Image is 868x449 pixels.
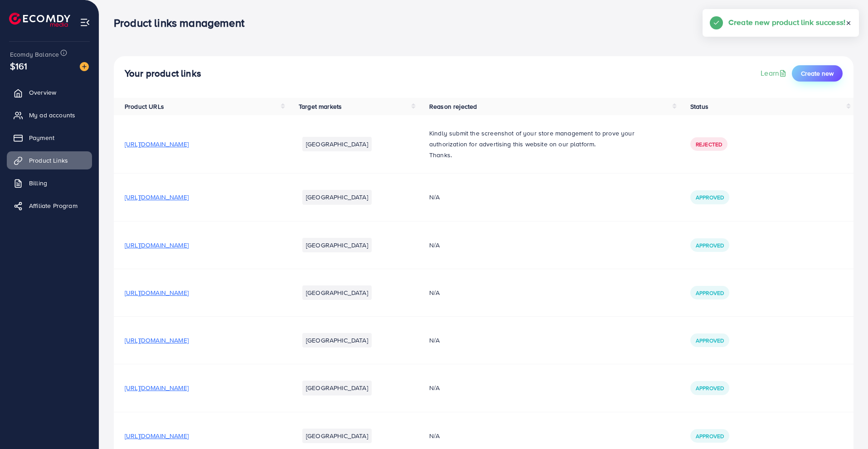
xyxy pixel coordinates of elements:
span: Rejected [696,140,722,148]
a: Billing [7,174,92,192]
li: [GEOGRAPHIC_DATA] [302,190,372,204]
span: Overview [29,88,56,97]
li: [GEOGRAPHIC_DATA] [302,429,372,443]
a: Affiliate Program [7,197,92,215]
span: [URL][DOMAIN_NAME] [125,193,189,202]
span: Affiliate Program [29,201,78,210]
span: [URL][DOMAIN_NAME] [125,383,189,392]
span: Approved [696,289,724,297]
span: [URL][DOMAIN_NAME] [125,336,189,345]
span: Payment [29,133,54,142]
span: Approved [696,432,724,440]
span: Status [690,102,708,111]
span: $161 [10,59,28,72]
span: Approved [696,193,724,201]
span: N/A [429,431,440,440]
span: Approved [696,337,724,344]
li: [GEOGRAPHIC_DATA] [302,285,372,300]
span: [URL][DOMAIN_NAME] [125,288,189,297]
button: Create new [792,65,843,82]
span: [URL][DOMAIN_NAME] [125,241,189,250]
li: [GEOGRAPHIC_DATA] [302,238,372,252]
img: image [80,62,89,71]
a: Payment [7,129,92,147]
img: logo [9,13,70,27]
a: Product Links [7,151,92,169]
li: [GEOGRAPHIC_DATA] [302,381,372,395]
span: Ecomdy Balance [10,50,59,59]
span: My ad accounts [29,111,75,120]
span: Approved [696,384,724,392]
span: Approved [696,241,724,249]
span: Target markets [299,102,342,111]
li: [GEOGRAPHIC_DATA] [302,137,372,151]
span: Billing [29,179,47,188]
span: Create new [801,69,834,78]
span: Product URLs [125,102,164,111]
span: N/A [429,193,440,202]
p: Thanks. [429,150,669,160]
a: Overview [7,83,92,101]
span: Product Links [29,156,68,165]
h5: Create new product link success! [728,16,845,28]
a: Learn [761,68,788,78]
img: menu [80,17,90,28]
span: [URL][DOMAIN_NAME] [125,431,189,440]
p: Kindly submit the screenshot of your store management to prove your authorization for advertising... [429,128,669,150]
span: N/A [429,336,440,345]
h3: Product links management [114,16,252,29]
span: [URL][DOMAIN_NAME] [125,140,189,149]
h4: Your product links [125,68,201,79]
a: My ad accounts [7,106,92,124]
iframe: Chat [829,408,861,442]
span: Reason rejected [429,102,477,111]
li: [GEOGRAPHIC_DATA] [302,333,372,348]
span: N/A [429,241,440,250]
span: N/A [429,383,440,392]
span: N/A [429,288,440,297]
